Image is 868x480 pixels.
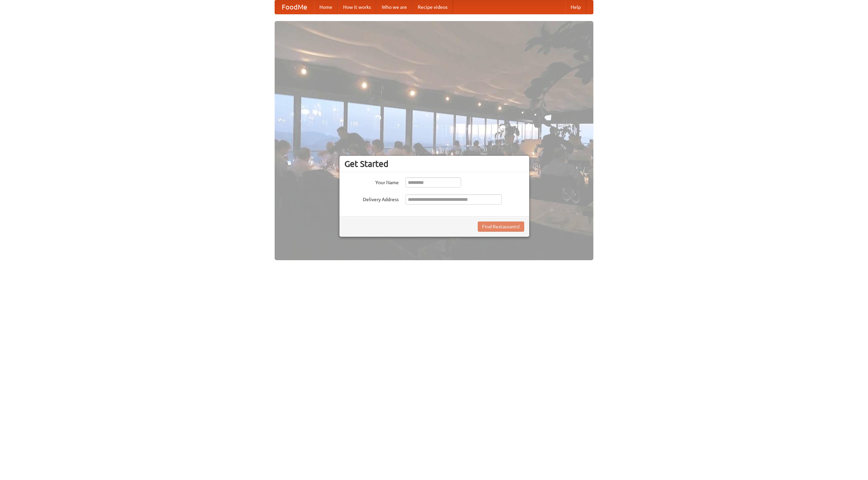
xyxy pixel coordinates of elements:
h3: Get Started [344,159,524,169]
a: Who we are [376,0,412,14]
a: Home [314,0,338,14]
a: Recipe videos [412,0,453,14]
label: Delivery Address [344,194,399,203]
a: Help [565,0,586,14]
a: FoodMe [275,0,314,14]
a: How it works [338,0,376,14]
label: Your Name [344,177,399,186]
button: Find Restaurants! [478,222,524,232]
